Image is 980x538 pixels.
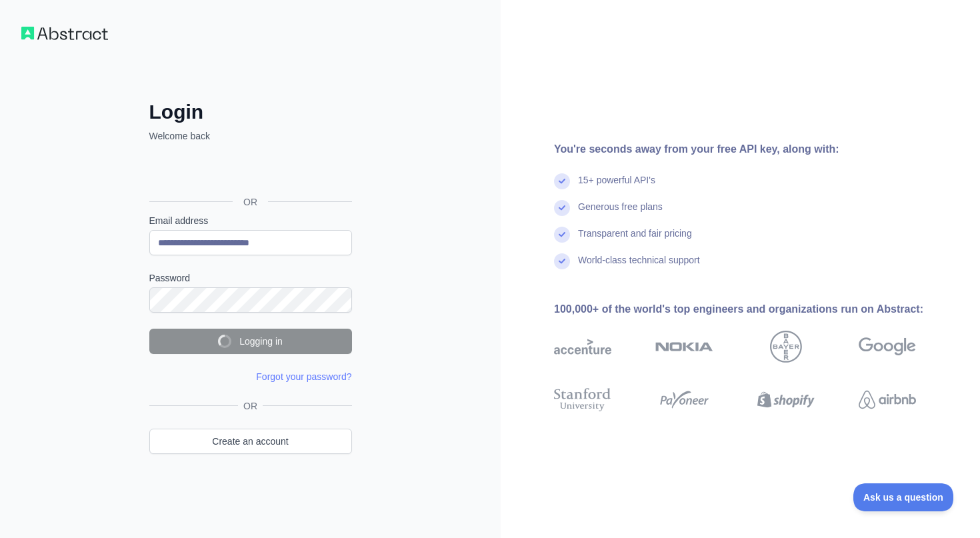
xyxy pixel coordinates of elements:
[554,227,570,243] img: check mark
[859,331,916,363] img: google
[149,271,352,285] label: Password
[859,385,916,414] img: airbnb
[149,429,352,454] a: Create an account
[149,129,352,143] p: Welcome back
[554,253,570,269] img: check mark
[238,399,263,413] span: OR
[554,331,611,363] img: accenture
[655,331,713,363] img: nokia
[143,157,356,187] iframe: Кнопка "Увійти через Google"
[578,173,655,200] div: 15+ powerful API's
[256,371,351,382] a: Forgot your password?
[554,141,959,157] div: You're seconds away from your free API key, along with:
[149,100,352,124] h2: Login
[853,483,953,511] iframe: Toggle Customer Support
[554,173,570,189] img: check mark
[233,195,268,209] span: OR
[578,200,663,227] div: Generous free plans
[149,157,349,187] div: Увійти через Google (відкриється в новій вкладці)
[655,385,713,414] img: payoneer
[149,214,352,227] label: Email address
[757,385,815,414] img: shopify
[21,27,108,40] img: Workflow
[770,331,802,363] img: bayer
[149,329,352,354] button: Logging in
[554,200,570,216] img: check mark
[554,301,959,317] div: 100,000+ of the world's top engineers and organizations run on Abstract:
[554,385,611,414] img: stanford university
[578,253,700,280] div: World-class technical support
[578,227,692,253] div: Transparent and fair pricing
